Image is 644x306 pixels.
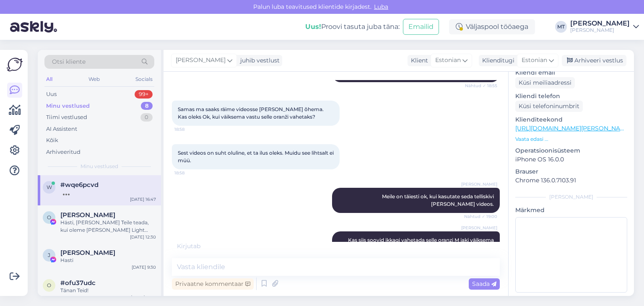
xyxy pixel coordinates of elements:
span: Jane Kodar [60,249,115,257]
div: Tänan Teid! [60,287,156,294]
div: [DATE] 12:30 [130,234,156,240]
span: Olga Lepaeva [60,211,115,219]
p: Märkmed [515,206,627,215]
span: o [47,282,51,288]
span: Luba [371,3,391,10]
span: Saada [472,280,496,288]
div: MT [555,21,567,33]
span: Estonian [435,56,461,65]
span: . [200,242,202,250]
a: [PERSON_NAME][PERSON_NAME] [570,20,639,34]
span: O [47,214,51,220]
div: Hasti [60,257,156,264]
div: Web [87,74,101,85]
div: [DATE] 18:41 [131,294,156,301]
span: [PERSON_NAME] [461,225,497,231]
img: Askly Logo [7,57,23,73]
div: Hästi, [PERSON_NAME] Teile teada, kui oleme [PERSON_NAME] Light [PERSON_NAME] [PERSON_NAME] pannu... [60,219,156,234]
div: [DATE] 16:47 [130,196,156,202]
span: Minu vestlused [80,163,118,170]
span: #wqe6pcvd [60,181,99,189]
div: Arhiveeri vestlus [562,55,626,66]
div: Minu vestlused [46,102,90,110]
b: Uus! [305,23,321,31]
span: Kas siis soovid ikkagi vahetada selle oranzi M jaki väiksema vastu, mida siis kasutada järgmistes... [348,237,495,251]
span: #ofu37udc [60,279,96,287]
p: Klienditeekond [515,115,627,124]
div: All [44,74,54,85]
p: Vaata edasi ... [515,135,627,143]
div: 8 [141,102,153,110]
span: Sest videos on suht oluline, et ta ilus oleks. Muidu see lihtsalt ei müü. [178,150,335,163]
div: Proovi tasuta juba täna: [305,22,400,32]
div: Väljaspool tööaega [449,19,535,34]
div: 0 [140,113,153,122]
span: Estonian [522,56,547,65]
span: Nähtud ✓ 18:55 [465,83,497,89]
span: 18:58 [174,170,206,176]
div: Klient [408,56,428,65]
div: 99+ [135,90,153,99]
p: iPhone OS 16.0.0 [515,155,627,164]
span: Otsi kliente [52,57,86,66]
div: [PERSON_NAME] [515,193,627,201]
p: Brauser [515,167,627,176]
span: Samas ma saaks räime videosse [PERSON_NAME] õhema. Kas oleks Ok, kui väiksema vastu selle oranži ... [178,106,325,120]
p: Kliendi email [515,68,627,77]
span: 18:58 [174,126,206,132]
div: Tiimi vestlused [46,113,87,122]
div: juhib vestlust [237,56,280,65]
span: J [48,252,50,258]
span: Meile on täiesti ok, kui kasutate seda telliskivi [PERSON_NAME] videos. [382,193,495,207]
div: Klienditugi [479,56,514,65]
p: Operatsioonisüsteem [515,146,627,155]
div: AI Assistent [46,125,77,133]
div: [DATE] 9:30 [132,264,156,270]
div: Küsi telefoninumbrit [515,101,583,112]
div: Küsi meiliaadressi [515,77,575,88]
div: Arhiveeritud [46,148,80,156]
span: [PERSON_NAME] [461,181,497,187]
div: Privaatne kommentaar [172,278,254,290]
div: Socials [134,74,154,85]
a: [URL][DOMAIN_NAME][PERSON_NAME] [515,124,631,132]
span: [PERSON_NAME] [176,56,226,65]
div: Kirjutab [172,242,500,251]
span: Nähtud ✓ 19:00 [464,213,497,220]
p: Chrome 136.0.7103.91 [515,176,627,185]
span: w [47,184,52,190]
p: Kliendi telefon [515,92,627,101]
div: [PERSON_NAME] [570,27,630,34]
button: Emailid [403,19,439,35]
div: [PERSON_NAME] [570,20,630,27]
div: Kõik [46,136,58,145]
div: Uus [46,90,57,99]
